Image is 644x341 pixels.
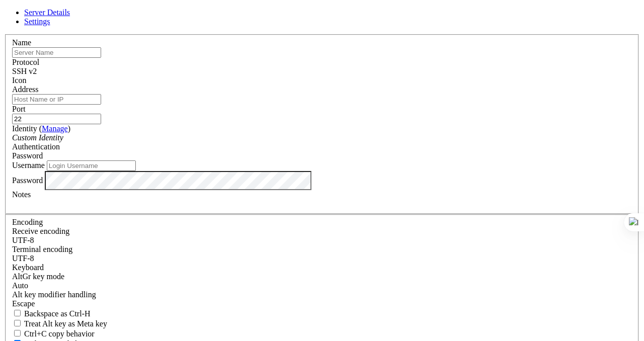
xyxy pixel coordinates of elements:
[12,281,632,290] div: Auto
[12,67,37,75] span: SSH v2
[12,151,43,160] span: Password
[12,142,60,151] label: Authentication
[12,190,31,199] label: Notes
[12,133,632,142] div: Custom Identity
[12,76,26,84] label: Icon
[12,254,632,263] div: UTF-8
[24,309,91,318] span: Backspace as Ctrl-H
[12,176,43,184] label: Password
[12,299,35,308] span: Escape
[24,17,50,26] a: Settings
[12,38,31,47] label: Name
[12,94,101,105] input: Host Name or IP
[12,299,632,308] div: Escape
[14,330,21,336] input: Ctrl+C copy behavior
[12,329,95,338] label: Ctrl-C copies if true, send ^C to host if false. Ctrl-Shift-C sends ^C to host if true, copies if...
[12,281,28,290] span: Auto
[12,47,101,58] input: Server Name
[24,329,95,338] span: Ctrl+C copy behavior
[39,124,70,133] span: ( )
[24,319,107,328] span: Treat Alt key as Meta key
[12,290,96,299] label: Controls how the Alt key is handled. Escape: Send an ESC prefix. 8-Bit: Add 128 to the typed char...
[47,160,136,171] input: Login Username
[14,320,21,326] input: Treat Alt key as Meta key
[12,124,70,133] label: Identity
[12,58,39,66] label: Protocol
[12,161,45,169] label: Username
[12,245,72,253] label: The default terminal encoding. ISO-2022 enables character map translations (like graphics maps). ...
[12,319,107,328] label: Whether the Alt key acts as a Meta key or as a distinct Alt key.
[12,105,26,113] label: Port
[12,227,69,235] label: Set the expected encoding for data received from the host. If the encodings do not match, visual ...
[14,310,21,316] input: Backspace as Ctrl-H
[12,309,91,318] label: If true, the backspace should send BS ('\x08', aka ^H). Otherwise the backspace key should send '...
[42,124,68,133] a: Manage
[12,263,44,272] label: Keyboard
[12,254,34,263] span: UTF-8
[12,114,101,124] input: Port Number
[12,151,632,160] div: Password
[12,272,64,281] label: Set the expected encoding for data received from the host. If the encodings do not match, visual ...
[12,85,38,94] label: Address
[12,236,34,244] span: UTF-8
[12,133,63,142] i: Custom Identity
[12,236,632,245] div: UTF-8
[24,8,70,17] a: Server Details
[12,67,632,76] div: SSH v2
[12,218,43,226] label: Encoding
